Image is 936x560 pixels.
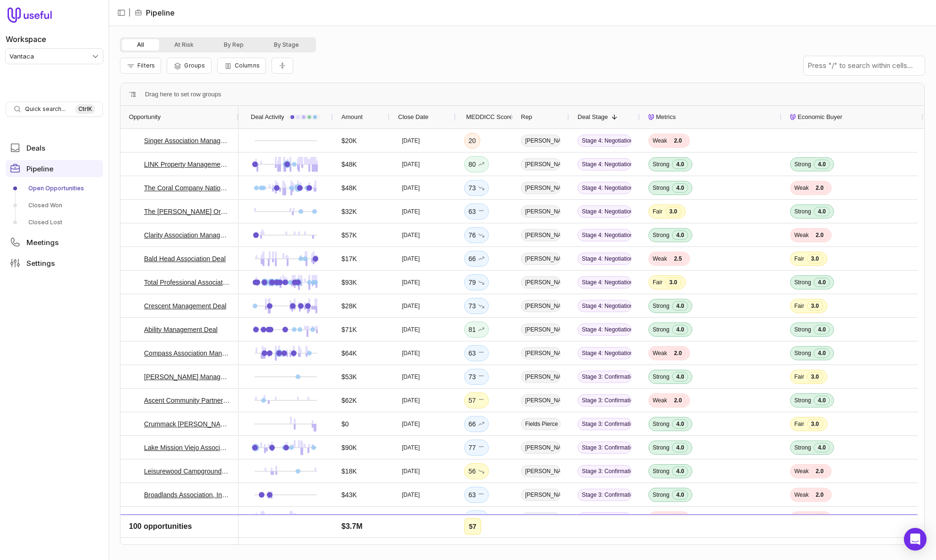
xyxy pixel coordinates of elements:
span: 2.0 [670,396,686,405]
span: Stage 3: Confirmation [578,536,631,548]
a: Closed Won [6,198,103,213]
span: Strong [794,444,811,451]
span: 4.0 [672,443,688,452]
span: 2.0 [811,467,827,476]
time: [DATE] [402,326,420,333]
span: 3.0 [807,419,823,429]
div: Pipeline submenu [6,181,103,230]
span: $71K [341,324,357,335]
span: Strong [653,491,669,499]
span: Strong [653,161,669,168]
time: [DATE] [402,279,420,286]
span: Fair [794,255,804,263]
span: No change [478,513,485,524]
span: 2.0 [811,490,827,500]
div: 73 [468,300,485,312]
span: Groups [184,62,205,69]
div: 81 [468,324,485,335]
span: [PERSON_NAME] [521,300,561,312]
span: Strong [653,326,669,333]
a: The [PERSON_NAME] Organization - New Deal [144,206,230,217]
span: [PERSON_NAME] [521,276,561,288]
input: Press "/" to search within cells... [804,56,925,75]
span: 2.0 [811,514,827,523]
time: [DATE] [402,184,420,192]
time: [DATE] [402,349,420,357]
span: Stage 3: Confirmation [578,371,631,383]
time: [DATE] [402,161,420,168]
span: 2.0 [670,348,686,358]
div: Economic Buyer [790,106,915,128]
span: Strong [794,208,811,215]
span: $20K [341,536,357,548]
span: 3.0 [807,372,823,382]
a: Deals [6,139,103,156]
span: Fair [794,373,804,381]
div: 49 [468,536,485,548]
span: $17K [341,253,357,264]
time: [DATE] [402,231,420,239]
time: [DATE] [402,491,420,499]
span: Drag here to set row groups [145,89,221,100]
span: Deal Stage [578,111,608,123]
span: [PERSON_NAME] [521,512,561,525]
div: 73 [468,182,485,194]
li: Pipeline [135,7,175,18]
span: Weak [653,255,667,263]
span: Weak [653,515,667,522]
span: [PERSON_NAME] [521,182,561,194]
a: LINK Property Management - New Deal [144,159,230,170]
span: Strong [653,373,669,381]
div: Open Intercom Messenger [904,528,927,551]
button: Group Pipeline [167,58,211,74]
span: Strong [794,349,811,357]
span: Stage 4: Negotiation [578,229,631,241]
span: No change [478,206,485,217]
div: 76 [468,229,485,241]
span: $32K [341,206,357,217]
button: By Stage [259,39,314,51]
span: Strong [794,161,811,168]
span: 4.0 [672,160,688,169]
span: 3.0 [665,207,681,216]
span: Weak [653,137,667,144]
span: 4.0 [672,301,688,311]
span: $53K [341,371,357,382]
span: Strong [794,279,811,286]
span: Strong [653,184,669,192]
button: Filter Pipeline [120,58,161,74]
span: 2.0 [811,537,827,547]
span: Columns [235,62,260,69]
span: Stage 4: Negotiation [578,276,631,288]
span: Fair [794,420,804,428]
span: Deal Activity [251,111,284,123]
span: Strong [653,444,669,451]
span: $28K [341,300,357,312]
span: Stage 4: Negotiation [578,205,631,218]
span: Stage 4: Negotiation [578,135,631,147]
span: Weak [653,349,667,357]
div: 63 [468,489,485,501]
span: [PERSON_NAME] [521,205,561,218]
span: 4.0 [672,372,688,382]
time: [DATE] [402,255,420,263]
span: 2.0 [670,136,686,145]
time: [DATE] [402,444,420,451]
a: Clarity Association Management Services, Inc. Deal [144,229,230,241]
span: $62K [341,395,357,406]
span: 4.0 [672,230,688,240]
a: Total Professional Association Management - New Deal [144,277,230,288]
span: Filters [137,62,155,69]
kbd: Ctrl K [76,104,95,114]
span: [PERSON_NAME] [521,229,561,241]
span: Stage 4: Negotiation [578,182,631,194]
a: Ability Management Deal [144,324,218,335]
div: 20 [468,135,476,146]
span: Strong [794,397,811,404]
span: Stage 4: Negotiation [578,323,631,336]
button: All [122,39,159,51]
span: Weak [794,491,808,499]
span: [PERSON_NAME] [521,347,561,359]
span: $57K [341,229,357,241]
a: Settings [6,255,103,272]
